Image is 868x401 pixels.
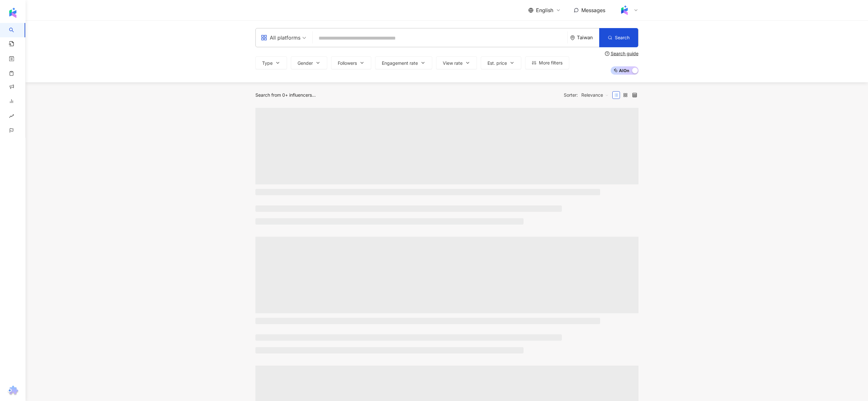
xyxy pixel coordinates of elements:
[291,56,327,69] button: Gender
[7,386,19,396] img: chrome extension
[9,23,32,38] a: search
[261,34,267,41] span: appstore
[599,28,638,47] button: Search
[581,7,605,13] span: Messages
[487,61,507,66] span: Est. price
[331,56,371,69] button: Followers
[611,51,638,56] div: Search guide
[570,35,575,40] span: environment
[581,90,609,100] span: Relevance
[525,56,569,69] button: More filters
[8,8,18,18] img: logo icon
[577,35,599,40] div: Taiwan
[481,56,521,69] button: Est. price
[536,7,553,14] span: English
[255,56,287,69] button: Type
[382,61,418,66] span: Engagement rate
[255,93,316,98] div: Search from 0+ influencers...
[443,61,463,66] span: View rate
[375,56,432,69] button: Engagement rate
[338,61,357,66] span: Followers
[539,60,562,65] span: More filters
[261,33,300,43] div: All platforms
[262,61,273,66] span: Type
[9,110,14,124] span: rise
[615,35,630,40] span: Search
[564,90,612,100] div: Sorter:
[618,4,630,16] img: Kolr%20app%20icon%20%281%29.png
[298,61,313,66] span: Gender
[605,51,609,56] span: question-circle
[436,56,477,69] button: View rate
